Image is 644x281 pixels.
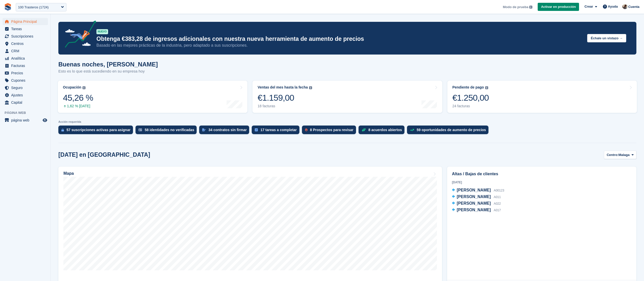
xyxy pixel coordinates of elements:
span: Cupones [11,77,42,84]
a: menu [3,40,48,47]
h2: Altas / Bajas de clientes [452,171,632,177]
a: 34 contratos sin firmar [199,126,252,137]
span: A017 [494,208,501,212]
a: menu [3,18,48,25]
a: menú [3,117,48,124]
span: A00123 [494,189,504,192]
div: 8 Prospectos para revisar [310,128,353,132]
a: menu [3,92,48,99]
span: [PERSON_NAME] [457,201,491,205]
span: A022 [494,202,501,205]
span: Activar en producción [541,4,576,9]
span: CRM [11,47,42,55]
button: Centro: Malaga [604,151,636,159]
a: [PERSON_NAME] A017 [452,207,501,214]
div: Ventas del mes hasta la fecha [258,85,308,90]
span: A011 [494,195,501,199]
span: Página web [5,110,50,115]
span: Tareas [11,25,42,32]
div: 57 suscripciones activas para asignar [66,128,130,132]
span: Precios [11,69,42,77]
a: menu [3,25,48,32]
span: Ajustes [11,92,42,99]
span: Crear [584,4,593,9]
img: active_subscription_to_allocate_icon-d502201f5373d7db506a760aba3b589e785aa758c864c3986d89f69b8ff3... [61,128,64,132]
div: €1.250,00 [452,93,489,103]
a: Vista previa de la tienda [42,117,48,123]
span: Página Principal [11,18,42,25]
div: Ocupación [63,85,81,90]
div: 34 contratos sin firmar [208,128,247,132]
p: Esto es lo que está sucediendo en su empresa hoy [58,68,158,74]
h2: [DATE] en [GEOGRAPHIC_DATA] [58,151,150,158]
span: [PERSON_NAME] [457,188,491,192]
a: menu [3,55,48,62]
a: 57 suscripciones activas para asignar [58,126,135,137]
img: icon-info-grey-7440780725fd019a000dd9b08b2336e03edf1995a4989e88bcd33f0948082b44.svg [82,86,86,89]
a: Ocupación 45,26 % 1,62 % [DATE] [58,81,247,113]
a: Ventas del mes hasta la fecha €1.159,00 18 facturas [252,81,442,113]
a: 59 oportunidades de aumento de precios [407,126,491,137]
div: 1,62 % [DATE] [63,104,93,108]
a: menu [3,33,48,40]
span: Seguro [11,84,42,91]
span: Centro: [607,152,618,157]
div: 100 Trasteros (1724) [18,5,49,10]
img: task-75834270c22a3079a89374b754ae025e5fb1db73e45f91037f5363f120a921f8.svg [255,128,258,131]
img: price-adjustments-announcement-icon-8257ccfd72463d97f412b2fc003d46551f7dbcb40ab6d574587a9cd5c0d94... [61,21,96,49]
a: menu [3,69,48,77]
img: icon-info-grey-7440780725fd019a000dd9b08b2336e03edf1995a4989e88bcd33f0948082b44.svg [309,86,312,89]
a: 8 acuerdos abiertos [359,126,407,137]
a: menu [3,77,48,84]
span: Cuenta [628,4,639,9]
span: Capital [11,99,42,106]
div: 24 facturas [452,104,489,108]
img: verify_identity-adf6edd0f0f0b5bbfe63781bf79b02c33cf7c696d77639b501bdc392416b5a36.svg [139,128,142,131]
img: prospect-51fa495bee0391a8d652442698ab0144808aea92771e9ea1ae160a38d050c398.svg [305,128,308,131]
img: icon-info-grey-7440780725fd019a000dd9b08b2336e03edf1995a4989e88bcd33f0948082b44.svg [485,86,488,89]
img: deal-1b604bf984904fb50ccaf53a9ad4b4a5d6e5aea283cecdc64d6e3604feb123c2.svg [362,128,366,132]
div: NUEVO [96,29,108,34]
a: Pendiente de pago €1.250,00 24 facturas [447,81,637,113]
h2: Mapa [63,171,74,176]
a: [PERSON_NAME] A022 [452,200,501,207]
div: Pendiente de pago [452,85,484,90]
a: Activar en producción [538,3,579,11]
span: Centros [11,40,42,47]
span: Facturas [11,62,42,69]
h1: Buenas noches, [PERSON_NAME] [58,61,158,68]
a: 8 Prospectos para revisar [302,126,359,137]
a: [PERSON_NAME] A00123 [452,187,504,194]
a: menu [3,84,48,91]
div: 59 oportunidades de aumento de precios [417,128,486,132]
img: Patrick Blanc [622,4,628,9]
img: price_increase_opportunities-93ffe204e8149a01c8c9dc8f82e8f89637d9d84a8eef4429ea346261dce0b2c0.svg [410,129,414,131]
div: €1.159,00 [258,93,312,103]
p: Basado en las mejores prácticas de la industria, pero adaptado a sus suscripciones. [96,43,583,48]
span: Suscripciones [11,33,42,40]
a: 17 tareas a completar [252,126,302,137]
a: menu [3,62,48,69]
a: menu [3,99,48,106]
div: 58 identidades no verificadas [145,128,194,132]
div: [DATE] [452,180,632,185]
div: 17 tareas a completar [260,128,297,132]
span: [PERSON_NAME] [457,208,491,212]
span: Analítica [11,55,42,62]
img: contract_signature_icon-13c848040528278c33f63329250d36e43548de30e8caae1d1a13099fd9432cc5.svg [202,128,206,131]
button: Échale un vistazo → [587,34,626,42]
a: 58 identidades no verificadas [135,126,199,137]
a: [PERSON_NAME] A011 [452,194,501,200]
span: [PERSON_NAME] [457,195,491,199]
span: página web [11,117,42,124]
div: 8 acuerdos abiertos [368,128,402,132]
a: menu [3,47,48,55]
div: 45,26 % [63,93,93,103]
p: Obtenga €383,28 de ingresos adicionales con nuestra nueva herramienta de aumento de precios [96,35,583,43]
span: Malaga [618,152,630,157]
span: Ayuda [608,4,618,9]
p: Acción requerida [58,120,636,124]
span: Modo de prueba [503,5,528,10]
img: stora-icon-8386f47178a22dfd0bd8f6a31ec36ba5ce8667c1dd55bd0f319d3a0aa187defe.svg [4,3,12,11]
div: 18 facturas [258,104,312,108]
